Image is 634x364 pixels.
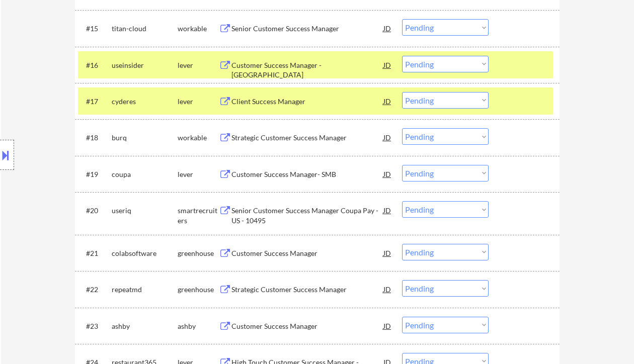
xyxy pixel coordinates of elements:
[231,24,383,34] div: Senior Customer Success Manager
[86,285,104,295] div: #22
[231,97,383,107] div: Client Success Manager
[178,206,219,225] div: smartrecruiters
[86,24,104,34] div: #15
[86,321,104,331] div: #23
[112,285,178,295] div: repeatmd
[382,56,392,74] div: JD
[231,285,383,295] div: Strategic Customer Success Manager
[382,317,392,335] div: JD
[231,248,383,258] div: Customer Success Manager
[178,24,219,34] div: workable
[231,133,383,143] div: Strategic Customer Success Manager
[178,169,219,179] div: lever
[178,321,219,331] div: ashby
[231,60,383,80] div: Customer Success Manager - [GEOGRAPHIC_DATA]
[382,128,392,146] div: JD
[231,206,383,225] div: Senior Customer Success Manager Coupa Pay - US - 10495
[382,280,392,298] div: JD
[112,321,178,331] div: ashby
[382,201,392,219] div: JD
[178,248,219,258] div: greenhouse
[178,133,219,143] div: workable
[112,24,178,34] div: titan-cloud
[231,321,383,331] div: Customer Success Manager
[178,60,219,70] div: lever
[382,244,392,262] div: JD
[112,248,178,258] div: colabsoftware
[86,248,104,258] div: #21
[382,92,392,110] div: JD
[382,19,392,37] div: JD
[178,285,219,295] div: greenhouse
[178,97,219,107] div: lever
[112,60,178,70] div: useinsider
[86,60,104,70] div: #16
[382,165,392,183] div: JD
[231,169,383,179] div: Customer Success Manager- SMB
